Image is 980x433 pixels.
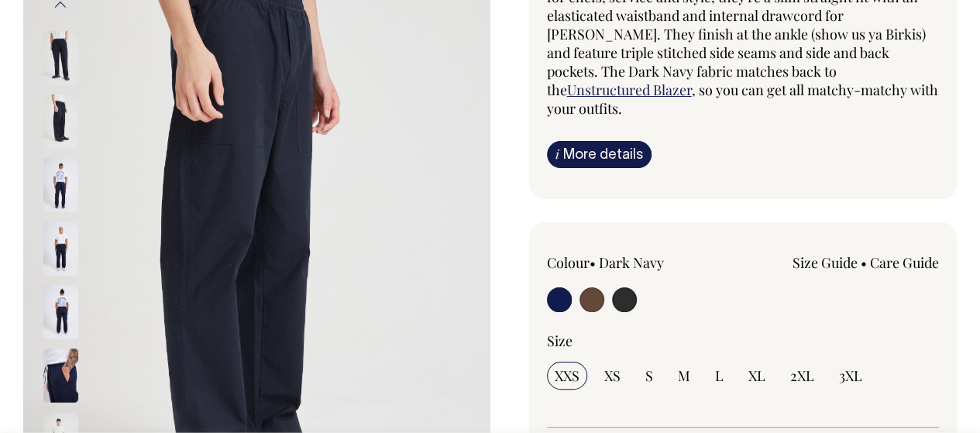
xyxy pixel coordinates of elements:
[43,158,78,212] img: dark-navy
[831,362,870,390] input: 3XL
[43,349,78,403] img: dark-navy
[547,81,938,118] span: , so you can get all matchy-matchy with your outfits.
[645,366,653,385] span: S
[597,362,628,390] input: XS
[590,253,596,272] span: •
[547,253,704,272] div: Colour
[604,366,621,385] span: XS
[861,253,867,272] span: •
[638,362,661,390] input: S
[599,253,664,272] label: Dark Navy
[670,362,698,390] input: M
[678,366,690,385] span: M
[547,141,652,168] a: iMore details
[741,362,773,390] input: XL
[567,81,692,99] a: Unstructured Blazer
[782,362,822,390] input: 2XL
[43,222,78,276] img: dark-navy
[793,253,858,272] a: Size Guide
[43,31,78,85] img: dark-navy
[547,332,940,350] div: Size
[870,253,939,272] a: Care Guide
[715,366,724,385] span: L
[555,146,559,162] span: i
[555,366,579,385] span: XXS
[43,285,78,339] img: dark-navy
[748,366,765,385] span: XL
[547,362,587,390] input: XXS
[839,366,862,385] span: 3XL
[43,95,78,149] img: dark-navy
[790,366,814,385] span: 2XL
[707,362,731,390] input: L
